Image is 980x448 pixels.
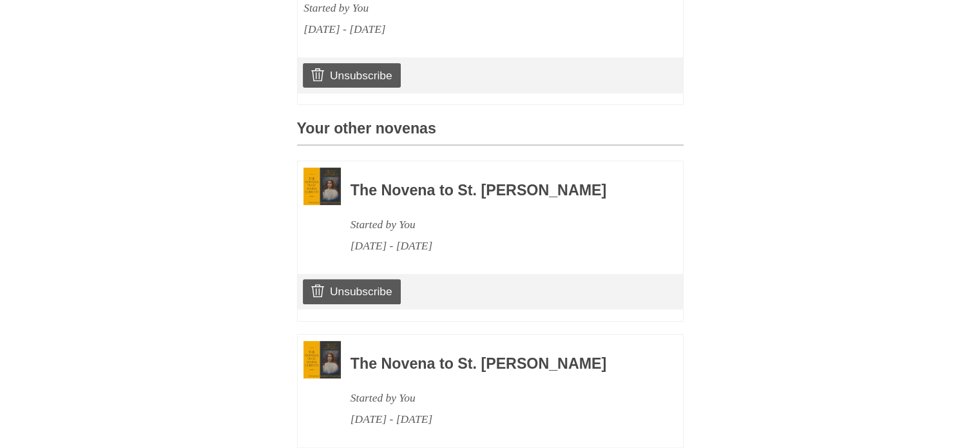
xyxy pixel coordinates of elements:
[303,168,341,205] img: Novena image
[297,121,684,146] h3: Your other novenas
[303,279,400,304] a: Unsubscribe
[351,356,648,373] h3: The Novena to St. [PERSON_NAME]
[351,182,648,199] h3: The Novena to St. [PERSON_NAME]
[351,409,648,430] div: [DATE] - [DATE]
[351,387,648,409] div: Started by You
[303,63,400,88] a: Unsubscribe
[351,235,648,257] div: [DATE] - [DATE]
[351,214,648,235] div: Started by You
[303,19,601,40] div: [DATE] - [DATE]
[303,341,341,378] img: Novena image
